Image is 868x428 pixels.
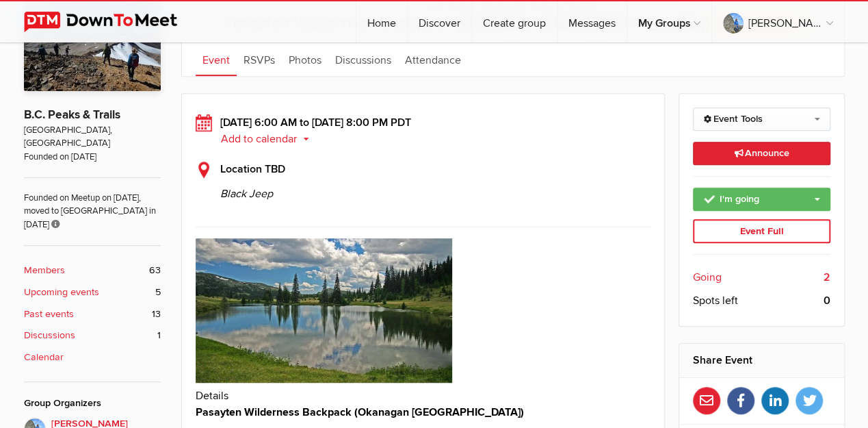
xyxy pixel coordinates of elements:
a: Photos [282,42,328,76]
button: Add to calendar [220,133,319,145]
b: 2 [824,269,830,286]
a: Upcoming events 5 [24,285,161,300]
span: Going [693,269,722,286]
a: Calendar [24,350,161,365]
a: I'm going [693,188,830,211]
b: Discussions [24,328,75,343]
a: B.C. Peaks & Trails [24,108,120,122]
span: Black Jeep [220,177,651,202]
strong: Pasayten Wilderness Backpack (Okanagan [GEOGRAPHIC_DATA]) [196,405,524,419]
b: 0 [824,292,830,309]
span: Spots left [693,292,738,309]
a: [PERSON_NAME] [712,1,844,42]
a: Discussions [328,42,398,76]
span: [GEOGRAPHIC_DATA], [GEOGRAPHIC_DATA] [24,124,161,151]
div: [DATE] 6:00 AM to [DATE] 8:00 PM PDT [196,114,651,147]
a: Messages [557,1,627,42]
b: Past events [24,307,74,322]
img: Pasayten Wilderness Backpack (Okanagan Wenatchee National Forest) [196,238,452,383]
b: Members [24,263,65,278]
span: Announce [734,147,789,159]
b: Location TBD [220,162,285,176]
h2: Share Event [693,344,830,377]
a: Attendance [398,42,468,76]
span: 13 [152,307,161,322]
div: Group Organizers [24,396,161,411]
a: Announce [693,142,830,165]
img: DownToMeet [24,12,198,32]
a: Event Tools [693,108,830,131]
a: Members 63 [24,263,161,278]
a: Create group [472,1,557,42]
div: Event Full [693,219,830,244]
a: Past events 13 [24,307,161,322]
span: 5 [155,285,161,300]
span: 1 [157,328,161,343]
a: RSVPs [237,42,282,76]
span: Founded on Meetup on [DATE], moved to [GEOGRAPHIC_DATA] in [DATE] [24,177,161,231]
h2: Details [196,388,651,404]
span: Founded on [DATE] [24,151,161,164]
a: My Groups [627,1,711,42]
a: Discussions 1 [24,328,161,343]
b: Upcoming events [24,285,99,300]
b: Calendar [24,350,64,365]
a: Discover [408,1,471,42]
a: Event [196,42,237,76]
span: 63 [149,263,161,278]
a: Home [356,1,407,42]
